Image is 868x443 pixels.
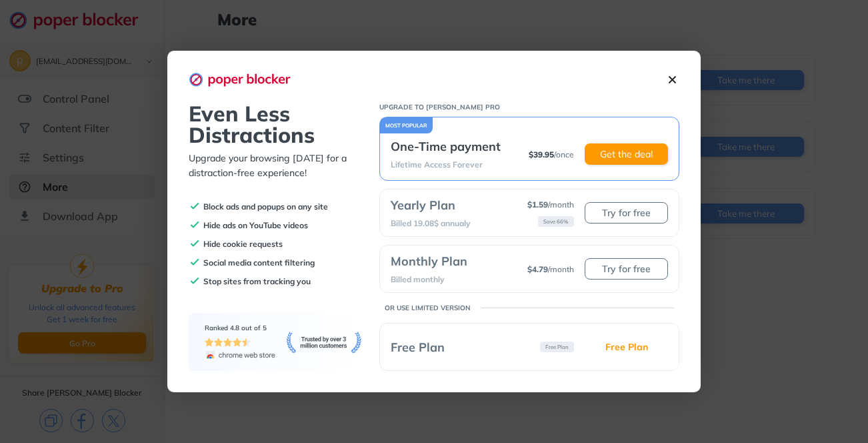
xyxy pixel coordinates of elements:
[380,117,433,133] div: MOST POPULAR
[286,332,362,353] img: trusted-banner
[189,238,201,250] img: check
[391,197,471,213] p: Yearly Plan
[527,264,548,274] span: $ 4.79
[203,258,315,268] p: Social media content filtering
[233,338,242,347] img: star
[585,143,668,165] button: Get the deal
[538,216,574,227] p: Save 66%
[391,218,471,228] p: Billed 19.08$ annualy
[665,73,679,87] img: close-icon
[189,219,201,231] img: check
[527,199,574,209] p: / month
[203,239,283,249] p: Hide cookie requests
[205,350,275,360] img: chrome-web-store-logo
[391,274,467,284] p: Billed monthly
[203,201,328,211] p: Block ads and popups on any site
[189,256,201,268] img: check
[189,72,302,87] img: logo
[527,199,548,209] span: $ 1.59
[205,338,214,347] img: star
[527,264,574,274] p: / month
[189,200,201,212] img: check
[385,304,471,312] p: OR USE LIMITED VERSION
[585,258,668,280] button: Try for free
[391,340,445,355] p: Free Plan
[391,159,501,169] p: Lifetime Access Forever
[189,151,363,180] p: Upgrade your browsing [DATE] for a distraction-free experience!
[203,220,308,230] p: Hide ads on YouTube videos
[242,338,251,347] img: half-star
[223,338,233,347] img: star
[189,275,201,287] img: check
[391,139,501,154] p: One-Time payment
[391,254,467,269] p: Monthly Plan
[379,103,679,111] p: UPGRADE TO [PERSON_NAME] PRO
[529,149,554,159] span: $ 39.95
[585,336,668,358] button: Free Plan
[189,103,363,145] p: Even Less Distractions
[203,276,311,286] p: Stop sites from tracking you
[205,324,275,332] p: Ranked 4.8 out of 5
[585,202,668,224] button: Try for free
[529,149,574,159] p: / once
[214,338,223,347] img: star
[540,342,574,352] p: Free Plan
